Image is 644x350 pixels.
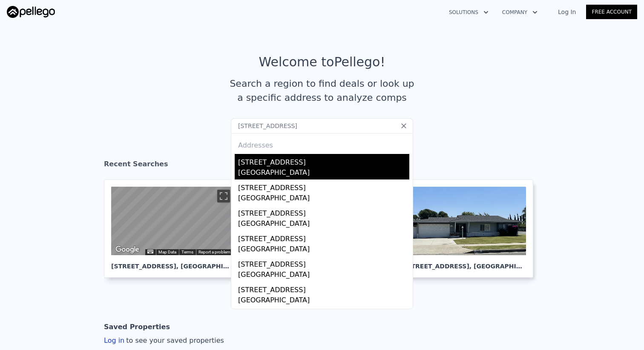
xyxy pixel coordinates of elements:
div: Search a region to find deals or look up a specific address to analyze comps [227,77,417,105]
div: [STREET_ADDRESS] [238,307,409,321]
div: [STREET_ADDRESS] [238,282,409,295]
div: [GEOGRAPHIC_DATA] [238,193,409,205]
div: [STREET_ADDRESS] [238,179,409,193]
a: Open this area in Google Maps (opens a new window) [113,244,141,255]
div: Saved Properties [104,319,170,336]
div: [STREET_ADDRESS] , [GEOGRAPHIC_DATA] [404,255,526,270]
div: Street View [111,187,233,255]
div: Log in [104,336,224,346]
div: Recent Searches [104,152,540,179]
div: [STREET_ADDRESS] [238,230,409,244]
a: Report a problem [198,250,230,254]
span: to see your saved properties [124,336,224,344]
div: [STREET_ADDRESS] [238,205,409,219]
div: [GEOGRAPHIC_DATA] [238,244,409,256]
div: [STREET_ADDRESS] , [GEOGRAPHIC_DATA] [111,255,233,270]
div: [STREET_ADDRESS] [238,256,409,270]
img: Pellego [7,6,55,18]
input: Search an address or region... [231,118,413,134]
a: Terms (opens in new tab) [181,250,193,254]
div: [GEOGRAPHIC_DATA] [238,168,409,179]
div: Welcome to Pellego ! [259,54,385,70]
div: [GEOGRAPHIC_DATA] [238,295,409,307]
a: Free Account [586,5,637,19]
a: [STREET_ADDRESS], [GEOGRAPHIC_DATA] [397,179,540,278]
div: [GEOGRAPHIC_DATA] [238,270,409,282]
a: Map [STREET_ADDRESS], [GEOGRAPHIC_DATA] [104,179,247,278]
button: Solutions [442,5,495,20]
div: Addresses [235,134,409,154]
button: Map Data [158,249,176,255]
button: Toggle fullscreen view [217,190,230,202]
a: Log In [548,8,586,16]
div: [STREET_ADDRESS] [238,154,409,168]
div: Map [111,187,233,255]
div: [GEOGRAPHIC_DATA] [238,219,409,230]
button: Keyboard shortcuts [147,250,153,253]
img: Google [113,244,141,255]
button: Company [495,5,544,20]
